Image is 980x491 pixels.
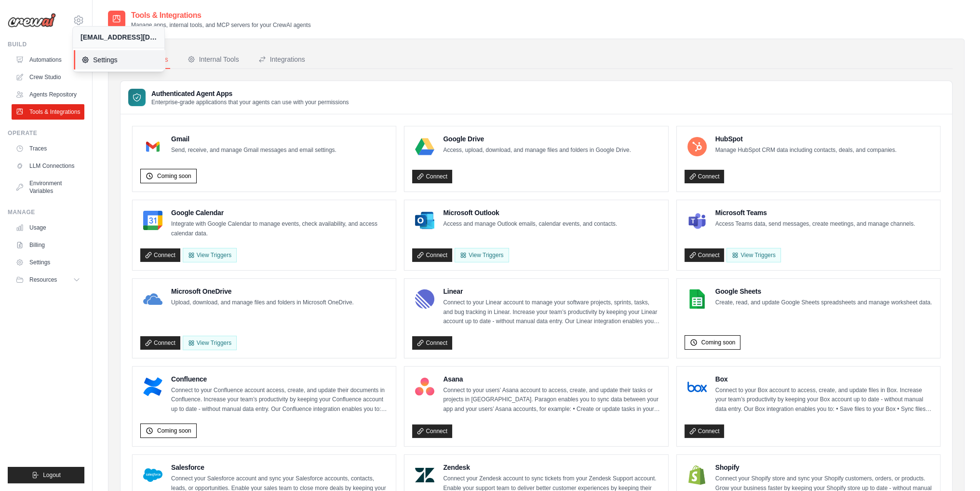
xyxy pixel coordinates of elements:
[443,386,660,414] p: Connect to your users’ Asana account to access, create, and update their tasks or projects in [GE...
[715,219,915,229] p: Access Teams data, send messages, create meetings, and manage channels.
[443,463,660,472] h4: Zendesk
[8,467,84,483] button: Logout
[43,471,61,479] span: Logout
[685,248,725,262] a: Connect
[171,219,388,238] p: Integrate with Google Calendar to manage events, check availability, and access calendar data.
[443,286,660,296] h4: Linear
[258,55,305,64] div: Integrations
[12,52,84,68] a: Automations
[81,55,158,65] span: Settings
[81,32,157,42] div: [EMAIL_ADDRESS][DOMAIN_NAME]
[685,424,725,438] a: Connect
[188,55,239,64] div: Internal Tools
[12,272,84,287] button: Resources
[412,170,452,183] a: Connect
[29,276,57,284] span: Resources
[715,298,932,308] p: Create, read, and update Google Sheets spreadsheets and manage worksheet data.
[415,289,434,309] img: Linear Logo
[12,69,84,85] a: Crew Studio
[171,134,336,144] h4: Gmail
[157,172,191,180] span: Coming soon
[12,104,84,120] a: Tools & Integrations
[701,339,736,346] span: Coming soon
[143,137,162,156] img: Gmail Logo
[12,176,84,199] a: Environment Variables
[443,146,631,155] p: Access, upload, download, and manage files and folders in Google Drive.
[687,377,707,396] img: Box Logo
[687,289,707,309] img: Google Sheets Logo
[131,21,311,29] p: Manage apps, internal tools, and MCP servers for your CrewAI agents
[131,10,311,21] h2: Tools & Integrations
[171,374,388,384] h4: Confluence
[143,377,162,396] img: Confluence Logo
[143,465,162,485] img: Salesforce Logo
[715,463,932,472] h4: Shopify
[415,137,434,156] img: Google Drive Logo
[183,248,237,262] button: View Triggers
[140,336,180,350] a: Connect
[715,134,897,144] h4: HubSpot
[157,427,191,435] span: Coming soon
[140,248,180,262] a: Connect
[415,377,434,396] img: Asana Logo
[8,129,84,137] div: Operate
[685,170,725,183] a: Connect
[143,289,162,309] img: Microsoft OneDrive Logo
[171,208,388,218] h4: Google Calendar
[715,386,932,414] p: Connect to your Box account to access, create, and update files in Box. Increase your team’s prod...
[12,255,84,270] a: Settings
[12,237,84,253] a: Billing
[74,50,165,69] a: Settings
[151,89,349,98] h3: Authenticated Agent Apps
[715,208,915,218] h4: Microsoft Teams
[715,374,932,384] h4: Box
[443,219,617,229] p: Access and manage Outlook emails, calendar events, and contacts.
[8,13,56,27] img: Logo
[171,286,354,296] h4: Microsoft OneDrive
[687,137,707,156] img: HubSpot Logo
[687,211,707,230] img: Microsoft Teams Logo
[687,465,707,485] img: Shopify Logo
[151,98,349,106] p: Enterprise-grade applications that your agents can use with your permissions
[8,41,84,48] div: Build
[12,141,84,156] a: Traces
[183,336,237,350] : View Triggers
[726,248,780,262] : View Triggers
[12,158,84,174] a: LLM Connections
[171,146,336,155] p: Send, receive, and manage Gmail messages and email settings.
[443,134,631,144] h4: Google Drive
[443,298,660,327] p: Connect to your Linear account to manage your software projects, sprints, tasks, and bug tracking...
[171,386,388,414] p: Connect to your Confluence account access, create, and update their documents in Confluence. Incr...
[412,424,452,438] a: Connect
[412,248,452,262] a: Connect
[8,208,84,216] div: Manage
[186,51,241,69] button: Internal Tools
[256,51,307,69] button: Integrations
[143,211,162,230] img: Google Calendar Logo
[12,87,84,102] a: Agents Repository
[171,463,388,472] h4: Salesforce
[171,298,354,308] p: Upload, download, and manage files and folders in Microsoft OneDrive.
[12,220,84,235] a: Usage
[412,336,452,350] a: Connect
[455,248,509,262] : View Triggers
[443,208,617,218] h4: Microsoft Outlook
[443,374,660,384] h4: Asana
[715,286,932,296] h4: Google Sheets
[715,146,897,155] p: Manage HubSpot CRM data including contacts, deals, and companies.
[415,465,434,485] img: Zendesk Logo
[415,211,434,230] img: Microsoft Outlook Logo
